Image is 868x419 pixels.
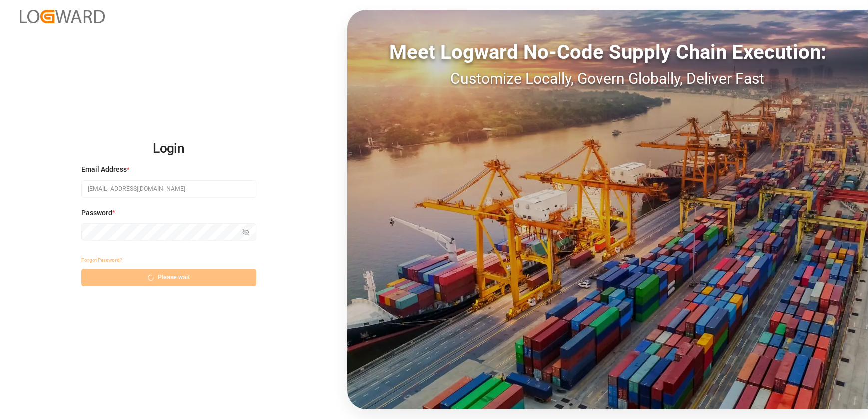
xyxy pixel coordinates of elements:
h2: Login [81,133,256,165]
span: Password [81,208,112,218]
div: Meet Logward No-Code Supply Chain Execution: [347,37,868,67]
span: Email Address [81,164,127,175]
div: Customize Locally, Govern Globally, Deliver Fast [347,67,868,90]
input: Enter your email [81,180,256,198]
img: Logward_new_orange.png [20,10,105,23]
